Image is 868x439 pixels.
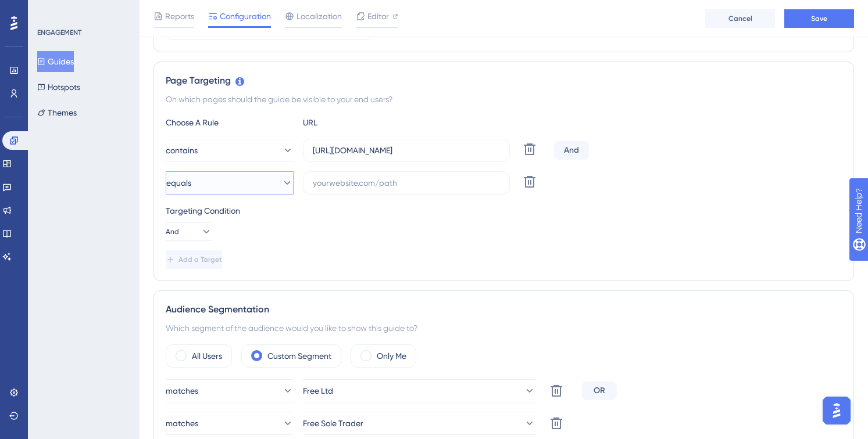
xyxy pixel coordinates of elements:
[819,393,854,428] iframe: UserGuiding AI Assistant Launcher
[303,416,363,430] span: Free Sole Trader
[554,141,589,160] div: And
[166,384,198,398] span: matches
[166,176,191,190] span: equals
[297,9,342,23] span: Localization
[166,303,842,316] div: Audience Segmentation
[303,412,535,435] button: Free Sole Trader
[166,74,842,88] div: Page Targeting
[784,9,854,28] button: Save
[811,14,827,23] span: Save
[166,222,212,241] button: And
[37,77,80,98] button: Hotspots
[313,177,500,189] input: yourwebsite.com/path
[166,379,294,402] button: matches
[166,321,842,335] div: Which segment of the audience would you like to show this guide to?
[267,349,331,363] label: Custom Segment
[166,412,294,435] button: matches
[166,116,294,129] div: Choose A Rule
[166,227,179,236] span: And
[377,349,406,363] label: Only Me
[192,349,222,363] label: All Users
[166,92,842,106] div: On which pages should the guide be visible to your end users?
[303,379,535,402] button: Free Ltd
[303,384,333,398] span: Free Ltd
[220,9,271,23] span: Configuration
[166,143,198,157] span: contains
[166,250,222,269] button: Add a Target
[582,382,617,400] div: OR
[165,9,194,23] span: Reports
[27,3,73,17] span: Need Help?
[303,116,431,129] div: URL
[313,144,500,157] input: yourwebsite.com/path
[37,51,74,72] button: Guides
[728,14,752,23] span: Cancel
[166,204,842,218] div: Targeting Condition
[166,416,198,430] span: matches
[705,9,775,28] button: Cancel
[166,139,294,162] button: contains
[367,9,389,23] span: Editor
[37,102,77,123] button: Themes
[166,171,294,195] button: equals
[178,255,222,264] span: Add a Target
[37,28,81,37] div: ENGAGEMENT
